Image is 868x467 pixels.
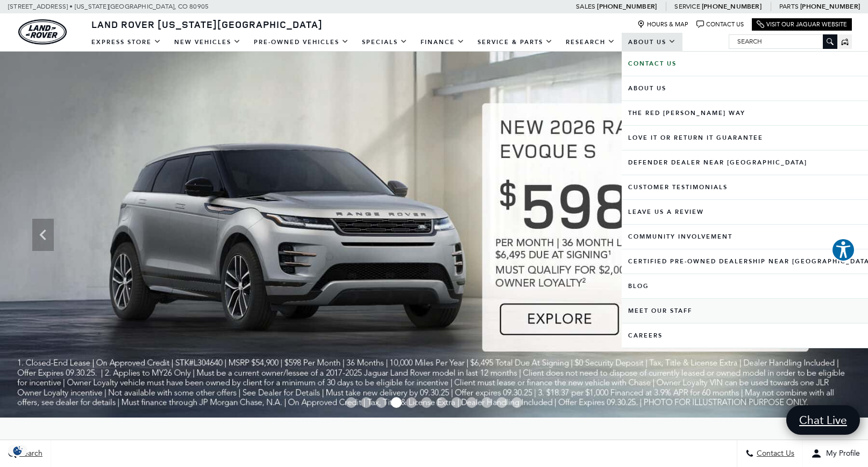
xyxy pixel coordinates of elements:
a: land-rover [18,19,67,45]
span: Land Rover [US_STATE][GEOGRAPHIC_DATA] [91,18,323,31]
a: [PHONE_NUMBER] [597,2,657,11]
a: New Vehicles [168,33,247,52]
a: Service & Parts [471,33,559,52]
span: Service [674,3,700,10]
span: Go to slide 4 [391,397,402,408]
span: Go to slide 6 [421,397,432,408]
b: Contact Us [628,60,677,68]
span: Go to slide 10 [481,397,492,408]
a: Contact Us [696,20,744,28]
a: [PHONE_NUMBER] [800,2,860,11]
section: Click to Open Cookie Consent Modal [5,445,30,456]
a: About Us [622,33,682,52]
span: Go to slide 8 [451,397,462,408]
span: Go to slide 9 [466,397,477,408]
a: Pre-Owned Vehicles [247,33,355,52]
nav: Main Navigation [85,33,682,52]
button: Explore your accessibility options [831,238,855,262]
span: Sales [576,3,595,10]
input: Search [729,35,837,48]
a: Research [559,33,622,52]
span: Go to slide 7 [436,397,447,408]
a: Hours & Map [637,20,688,28]
span: Chat Live [794,413,852,427]
span: Contact Us [754,449,794,458]
img: Land Rover [18,19,67,45]
span: Go to slide 11 [496,397,507,408]
a: [STREET_ADDRESS] • [US_STATE][GEOGRAPHIC_DATA], CO 80905 [8,3,209,10]
span: My Profile [822,449,860,458]
span: Go to slide 1 [346,397,357,408]
span: Go to slide 2 [361,397,372,408]
img: Opt-Out Icon [5,445,30,456]
span: Go to slide 12 [511,397,522,408]
a: Finance [414,33,471,52]
a: Specials [355,33,414,52]
button: Open user profile menu [803,440,868,467]
span: Parts [779,3,799,10]
a: [PHONE_NUMBER] [702,2,762,11]
a: EXPRESS STORE [85,33,168,52]
a: Visit Our Jaguar Website [757,20,847,28]
a: Chat Live [786,405,860,435]
span: Go to slide 5 [406,397,417,408]
aside: Accessibility Help Desk [831,238,855,264]
span: Go to slide 3 [376,397,387,408]
div: Previous [32,219,54,251]
a: Land Rover [US_STATE][GEOGRAPHIC_DATA] [85,18,329,31]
